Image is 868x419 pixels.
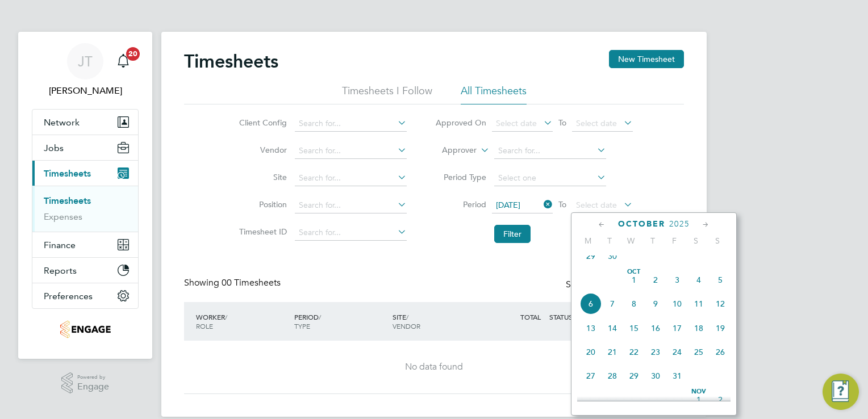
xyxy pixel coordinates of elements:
span: 3 [666,269,688,291]
li: Timesheets I Follow [342,84,432,104]
button: Preferences [32,283,138,308]
label: Approved On [435,118,486,128]
img: fusionstaff-logo-retina.png [60,320,111,338]
span: 8 [623,293,645,315]
span: 18 [688,317,710,339]
span: Reports [44,265,77,276]
span: 2 [710,389,731,410]
span: 30 [645,365,666,387]
span: 6 [580,293,602,315]
button: Network [32,110,138,135]
span: Joanne Taylor [32,84,139,98]
span: Jobs [44,143,64,153]
span: To [555,197,570,212]
span: 19 [710,317,731,339]
button: Timesheets [32,161,138,186]
button: Filter [494,225,531,243]
li: All Timesheets [461,84,527,104]
span: 28 [602,365,623,387]
span: 17 [666,317,688,339]
span: Finance [44,240,76,250]
div: Showing [184,277,283,289]
span: 12 [710,293,731,315]
span: 22 [623,341,645,363]
span: Powered by [77,372,109,382]
span: Oct [623,269,645,275]
span: 29 [623,365,645,387]
span: 21 [602,341,623,363]
span: Select date [576,200,617,210]
span: 20 [126,47,140,61]
span: S [707,236,728,246]
span: Timesheets [44,168,91,179]
span: 20 [580,341,602,363]
label: Period [435,199,486,209]
button: Reports [32,258,138,283]
span: 13 [580,317,602,339]
span: 11 [688,293,710,315]
span: 30 [602,245,623,267]
label: Site [236,172,287,182]
input: Search for... [295,170,407,186]
button: Jobs [32,135,138,160]
span: T [642,236,663,246]
span: Nov [688,389,710,395]
button: New Timesheet [609,50,684,68]
input: Search for... [295,198,407,213]
span: VENDOR [393,321,420,330]
label: Position [236,199,287,209]
span: F [663,236,685,246]
button: Engage Resource Center [823,374,859,410]
label: Vendor [236,145,287,155]
a: Powered byEngage [61,372,110,394]
span: / [319,312,321,321]
div: STATUS [546,307,606,327]
span: 2025 [669,219,690,229]
div: SITE [390,307,488,336]
span: 4 [688,269,710,291]
span: TYPE [294,321,310,330]
h2: Timesheets [184,50,278,73]
span: 1 [688,389,710,410]
span: 26 [710,341,731,363]
span: / [406,312,408,321]
span: 29 [580,245,602,267]
span: 27 [580,365,602,387]
label: Timesheet ID [236,227,287,237]
span: JT [78,54,93,69]
nav: Main navigation [18,32,152,359]
div: Status [566,277,661,293]
span: 9 [645,293,666,315]
span: 14 [602,317,623,339]
span: / [225,312,227,321]
span: Network [44,117,80,128]
label: Period Type [435,172,486,182]
span: T [599,236,620,246]
span: 15 [623,317,645,339]
span: Select date [576,118,617,128]
span: 10 [666,293,688,315]
div: Timesheets [32,186,138,232]
span: 00 Timesheets [222,277,281,288]
a: Expenses [44,211,82,222]
a: 20 [112,43,135,79]
span: M [577,236,599,246]
span: W [620,236,642,246]
span: Select date [496,118,537,128]
a: Go to home page [32,320,139,338]
span: To [555,115,570,130]
span: 1 [623,269,645,291]
span: Engage [77,382,109,392]
span: [DATE] [496,200,520,210]
input: Search for... [295,225,407,241]
span: 23 [645,341,666,363]
label: Client Config [236,118,287,128]
a: JT[PERSON_NAME] [32,43,139,98]
input: Search for... [295,143,407,159]
div: PERIOD [291,307,390,336]
span: 7 [602,293,623,315]
span: 16 [645,317,666,339]
label: Approver [425,145,477,156]
input: Search for... [295,116,407,132]
a: Timesheets [44,195,91,206]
